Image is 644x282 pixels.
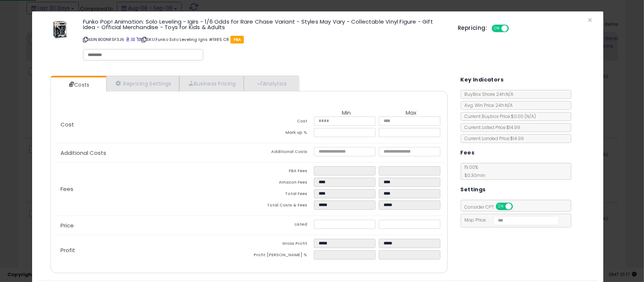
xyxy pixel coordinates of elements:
span: 15.00 % [461,164,486,178]
td: Additional Costs [249,147,314,159]
a: Costs [51,77,105,92]
span: ( N/A ) [525,113,536,119]
a: All offer listings [131,36,135,42]
p: Fees [55,186,249,192]
span: ON [496,203,506,210]
td: Listed [249,220,314,231]
a: Business Pricing [179,76,244,91]
td: Profit [PERSON_NAME] % [249,250,314,262]
h3: Funko Pop! Animation: Solo Leveling - Igirs - 1/6 Odds for Rare Chase Variant - Styles May Vary -... [83,19,447,30]
p: Additional Costs [55,150,249,156]
a: Analytics [244,76,298,91]
h5: Repricing: [458,25,487,31]
span: Current Buybox Price: [461,113,536,119]
span: Avg. Win Price 24h: N/A [461,102,513,108]
p: Cost [55,122,249,128]
span: Consider CPT: [461,204,523,210]
span: $0.30 min [461,172,486,178]
span: $0.00 [511,113,536,119]
a: Your listing only [136,36,141,42]
td: FBA Fees [249,166,314,178]
p: ASIN: B0DNRSF3J6 | SKU: Funko Solo Leveling Igris #1985 CR [83,34,447,45]
h5: Settings [461,185,486,194]
span: × [588,15,592,25]
h5: Fees [461,148,475,157]
span: ON [492,25,502,32]
span: OFF [512,203,523,210]
h5: Key Indicators [461,75,504,84]
span: OFF [508,25,520,32]
td: Total Costs & Fees [249,201,314,212]
td: Cost [249,116,314,128]
span: FBA [231,36,244,43]
p: Price [55,223,249,229]
th: Min [314,110,379,116]
span: Current Listed Price: $14.99 [461,124,520,130]
span: BuyBox Share 24h: N/A [461,91,514,97]
a: BuyBox page [126,36,130,42]
td: Mark up % [249,128,314,139]
span: Current Landed Price: $14.99 [461,135,524,142]
td: Amazon Fees [249,178,314,189]
img: 41djUnVsvvL._SL60_.jpg [49,19,71,41]
td: Gross Profit [249,239,314,250]
th: Max [379,110,444,116]
a: Repricing Settings [106,76,179,91]
p: Profit [55,247,249,253]
td: Total Fees [249,189,314,201]
span: Map Price: [461,217,560,223]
